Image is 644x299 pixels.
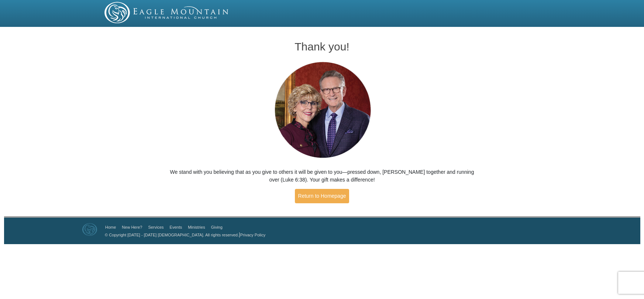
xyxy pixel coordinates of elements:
[104,2,229,23] img: EMIC
[211,225,223,229] a: Giving
[268,60,376,161] img: Pastors George and Terri Pearsons
[148,225,163,229] a: Services
[165,41,479,53] h1: Thank you!
[122,225,142,229] a: New Here?
[188,225,205,229] a: Ministries
[240,233,265,237] a: Privacy Policy
[105,233,239,237] a: © Copyright [DATE] - [DATE] [DEMOGRAPHIC_DATA]. All rights reserved.
[82,223,97,236] img: Eagle Mountain International Church
[105,225,116,229] a: Home
[295,189,349,203] a: Return to Homepage
[165,168,479,184] p: We stand with you believing that as you give to others it will be given to you—pressed down, [PER...
[170,225,182,229] a: Events
[102,231,265,239] p: |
